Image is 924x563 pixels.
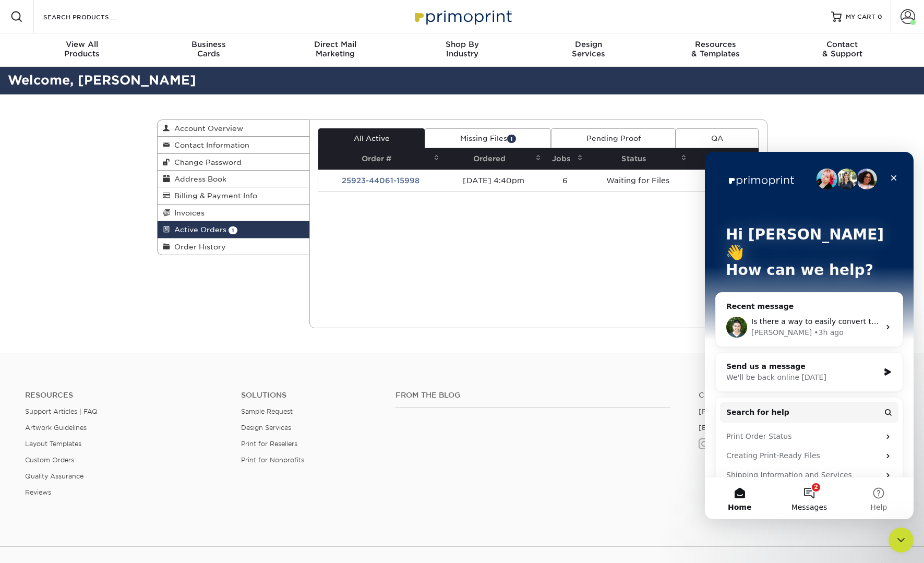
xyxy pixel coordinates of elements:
a: Custom Orders [25,456,74,464]
a: Contact& Support [779,33,906,67]
span: Change Password [170,158,242,166]
a: [PHONE_NUMBER] [699,408,763,415]
img: Primoprint [410,5,514,28]
th: Total [690,148,758,170]
div: Close [179,17,198,35]
div: Creating Print-Ready Files [21,298,175,309]
a: [EMAIL_ADDRESS][DOMAIN_NAME] [699,424,823,432]
span: Help [165,352,182,359]
span: View All [19,40,146,49]
div: Cards [145,40,272,58]
button: Help [139,326,209,367]
a: Support Articles | FAQ [25,408,98,415]
th: Jobs [544,148,586,170]
div: Shipping Information and Services [21,318,175,329]
span: Billing & Payment Info [170,191,257,200]
span: Shop By [399,40,525,49]
div: Send us a messageWe'll be back online [DATE] [10,200,198,240]
a: Missing Files1 [425,128,551,148]
h4: From the Blog [395,391,670,400]
a: Account Overview [158,120,310,137]
div: Services [525,40,652,58]
input: SEARCH PRODUCTS..... [42,10,144,23]
span: Address Book [170,175,226,183]
a: Reviews [25,488,51,496]
div: Products [19,40,146,58]
h4: Resources [25,391,225,400]
a: Sample Request [241,408,293,415]
a: DesignServices [525,33,652,67]
div: Send us a message [21,209,174,220]
span: Resources [652,40,779,49]
a: Artwork Guidelines [25,424,87,432]
a: Resources& Templates [652,33,779,67]
span: 1 [507,135,516,142]
h4: Solutions [241,391,380,400]
a: Pending Proof [551,128,676,148]
div: Industry [399,40,525,58]
a: Layout Templates [25,440,81,448]
div: Print Order Status [21,279,175,290]
a: Contact [699,391,899,400]
div: & Templates [652,40,779,58]
td: [DATE] 4:40pm [442,170,544,191]
span: Invoices [170,209,205,217]
th: Status [586,148,690,170]
td: 25923-44061-15998 [318,170,442,191]
div: We'll be back online [DATE] [21,220,174,231]
span: 1 [229,226,237,234]
a: Address Book [158,171,310,187]
span: Contact Information [170,141,249,149]
iframe: Intercom live chat [889,528,914,553]
div: Creating Print-Ready Files [15,294,194,314]
span: Messages [87,352,123,359]
a: Invoices [158,205,310,221]
th: Ordered [442,148,544,170]
span: Order History [170,243,226,251]
span: Home [23,352,46,359]
span: MY CART [846,13,875,21]
div: Shipping Information and Services [15,314,194,333]
span: Account Overview [170,124,243,133]
div: [PERSON_NAME] [46,175,107,186]
div: Marketing [272,40,399,58]
span: Search for help [21,255,85,266]
a: Quality Assurance [25,472,83,480]
span: Active Orders [170,225,226,234]
span: Contact [779,40,906,49]
a: Print for Nonprofits [241,456,304,464]
span: Direct Mail [272,40,399,49]
div: • 3h ago [109,175,139,186]
td: Waiting for Files [586,170,690,191]
div: & Support [779,40,906,58]
a: QA [676,128,758,148]
div: Print Order Status [15,275,194,294]
a: Design Services [241,424,291,432]
a: BusinessCards [145,33,272,67]
a: Billing & Payment Info [158,187,310,204]
a: Active Orders 1 [158,221,310,238]
a: All Active [318,128,425,148]
a: Order History [158,238,310,255]
a: Print for Resellers [241,440,297,448]
span: Is there a way to easily convert the files to CMYK? [46,165,229,174]
span: Business [145,40,272,49]
a: Contact Information [158,137,310,153]
td: $2,433.95 [690,170,758,191]
iframe: Intercom live chat [705,152,914,519]
a: Direct MailMarketing [272,33,399,67]
th: Order # [318,148,442,170]
a: Shop ByIndustry [399,33,525,67]
span: Design [525,40,652,49]
button: Search for help [15,250,194,271]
